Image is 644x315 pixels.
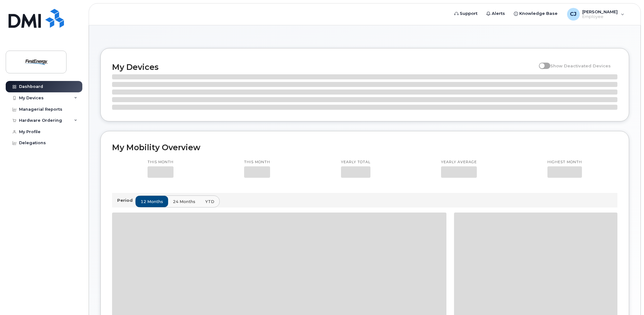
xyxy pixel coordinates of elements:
[341,160,370,165] p: Yearly total
[112,62,536,72] h2: My Devices
[117,197,135,203] p: Period
[539,60,544,65] input: Show Deactivated Devices
[441,160,477,165] p: Yearly average
[112,143,617,152] h2: My Mobility Overview
[173,199,195,205] span: 24 months
[148,160,174,165] p: This month
[205,199,214,205] span: YTD
[550,63,611,68] span: Show Deactivated Devices
[547,160,582,165] p: Highest month
[244,160,270,165] p: This month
